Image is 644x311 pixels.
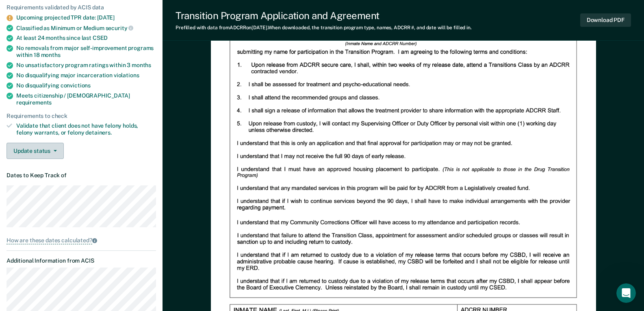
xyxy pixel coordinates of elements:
span: months [41,52,61,58]
div: Validate that client does not have felony holds, felony warrants, or felony [16,122,156,136]
div: No disqualifying [16,82,156,89]
span: violations [114,72,139,78]
div: No removals from major self-improvement programs within 18 [16,45,156,59]
span: convictions [61,82,91,89]
a: How are these dates calculated? [7,237,156,244]
div: Upcoming projected TPR date: [DATE] [16,14,156,21]
div: Requirements validated by ACIS data [7,4,156,11]
div: Meets citizenship / [DEMOGRAPHIC_DATA] [16,92,156,106]
button: Update status [7,143,64,159]
span: detainers. [85,129,112,136]
span: months [132,62,151,68]
span: CSED [93,35,108,41]
iframe: Intercom live chat [616,283,636,303]
div: Classified as Minimum or Medium [16,24,156,32]
span: requirements [16,99,52,106]
div: At least 24 months since last [16,35,156,41]
div: Requirements to check [7,113,156,120]
div: No unsatisfactory program ratings within 3 [16,62,156,69]
dt: Additional Information from ACIS [7,257,156,264]
div: How are these dates calculated? [7,237,92,244]
dt: Dates to Keep Track of [7,172,156,179]
button: Download PDF [580,13,631,27]
span: security [106,25,134,31]
div: Prefilled with data from ADCRR on [DATE] . When downloaded, the transition program type, names, A... [176,25,472,30]
div: Transition Program Application and Agreement [176,10,472,22]
div: No disqualifying major incarceration [16,72,156,79]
